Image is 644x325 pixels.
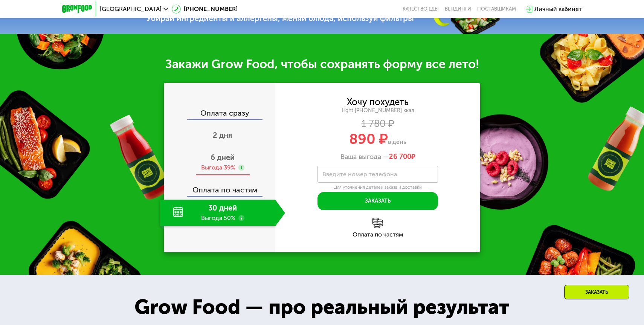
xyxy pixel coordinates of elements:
[275,120,480,128] div: 1 780 ₽
[172,5,238,14] a: [PHONE_NUMBER]
[347,98,409,106] div: Хочу похудеть
[100,6,162,12] span: [GEOGRAPHIC_DATA]
[165,109,275,119] div: Оплата сразу
[445,6,471,12] a: Вендинги
[477,6,516,12] div: поставщикам
[317,192,438,210] button: Заказать
[372,218,383,228] img: l6xcnZfty9opOoJh.png
[403,6,439,12] a: Качество еды
[213,131,232,140] span: 2 дня
[349,130,388,148] span: 890 ₽
[322,172,397,176] label: Введите номер телефона
[201,163,235,172] div: Выгода 39%
[275,232,480,238] div: Оплата по частям
[389,153,415,161] span: ₽
[534,5,582,14] div: Личный кабинет
[317,185,438,191] div: Для уточнения деталей заказа и доставки
[119,292,525,322] div: Grow Food — про реальный результат
[165,179,275,196] div: Оплата по частям
[564,285,629,299] div: Заказать
[388,138,406,145] span: в день
[211,153,235,162] span: 6 дней
[389,153,411,161] span: 26 700
[275,107,480,114] div: Light [PHONE_NUMBER] ккал
[275,153,480,161] div: Ваша выгода —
